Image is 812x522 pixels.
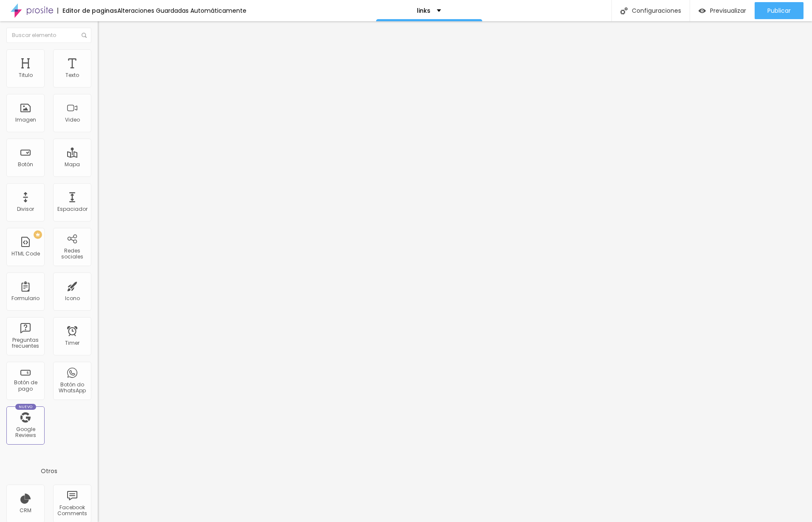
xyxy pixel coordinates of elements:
span: Publicar [767,7,791,14]
p: links [417,8,430,14]
div: Botón do WhatsApp [55,382,89,394]
div: CRM [20,508,31,513]
iframe: Editor [98,21,812,522]
input: Buscar elemento [6,28,91,43]
div: Timer [65,340,79,346]
img: Icone [82,33,87,38]
div: Facebook Comments [55,505,89,517]
div: Mapa [65,162,80,167]
div: Video [65,117,80,123]
div: Icono [65,295,80,301]
div: Botón de pago [8,380,42,392]
div: Botón [18,162,33,167]
div: Texto [65,72,79,78]
div: Formulario [11,295,40,301]
div: Espaciador [57,206,88,212]
span: Previsualizar [710,7,746,14]
div: Alteraciones Guardadas Automáticamente [117,8,246,14]
div: Google Reviews [8,426,42,439]
img: view-1.svg [699,7,706,14]
div: Titulo [19,72,33,78]
button: Publicar [755,2,804,19]
div: Editor de paginas [57,8,117,14]
img: Icone [620,7,628,14]
div: Imagen [15,117,36,123]
div: Divisor [17,206,34,212]
div: Nuevo [15,404,36,410]
div: HTML Code [11,251,40,257]
div: Preguntas frecuentes [8,337,42,349]
button: Previsualizar [690,2,755,19]
div: Redes sociales [55,248,89,260]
